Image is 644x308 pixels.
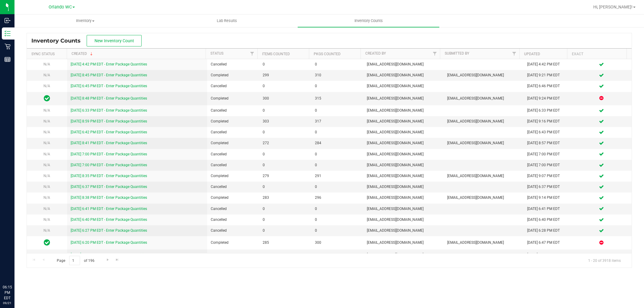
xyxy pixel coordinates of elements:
[527,162,568,168] div: [DATE] 7:00 PM EDT
[527,72,568,78] div: [DATE] 9:21 PM EDT
[263,83,307,89] span: 0
[43,163,50,167] span: N/A
[43,218,50,222] span: N/A
[527,217,568,223] div: [DATE] 6:40 PM EDT
[315,206,360,212] span: 0
[263,184,307,190] span: 0
[71,108,147,113] a: [DATE] 6:33 PM EDT - Enter Package Quantities
[527,140,568,146] div: [DATE] 8:57 PM EDT
[31,37,87,44] span: Inventory Counts
[527,240,568,246] div: [DATE] 6:47 PM EDT
[71,141,147,145] a: [DATE] 8:41 PM EDT - Enter Package Quantities
[583,256,626,265] span: 1 - 20 of 3918 items
[69,256,80,265] input: 1
[367,83,440,89] span: [EMAIL_ADDRESS][DOMAIN_NAME]
[44,238,50,247] span: In Sync
[43,152,50,156] span: N/A
[367,72,440,78] span: [EMAIL_ADDRESS][DOMAIN_NAME]
[18,259,25,266] iframe: Resource center unread badge
[527,129,568,135] div: [DATE] 6:43 PM EDT
[71,73,147,77] a: [DATE] 8:45 PM EDT - Enter Package Quantities
[263,96,307,101] span: 300
[44,94,50,103] span: In Sync
[263,151,307,157] span: 0
[71,174,147,178] a: [DATE] 8:35 PM EDT - Enter Package Quantities
[71,152,147,156] a: [DATE] 7:00 PM EDT - Enter Package Quantities
[209,18,245,24] span: Lab Results
[527,108,568,113] div: [DATE] 6:33 PM EDT
[71,240,147,245] a: [DATE] 6:20 PM EDT - Enter Package Quantities
[527,184,568,190] div: [DATE] 6:37 PM EDT
[367,129,440,135] span: [EMAIL_ADDRESS][DOMAIN_NAME]
[263,173,307,179] span: 279
[527,173,568,179] div: [DATE] 9:07 PM EDT
[315,151,360,157] span: 0
[43,207,50,211] span: N/A
[103,256,112,264] a: Go to the next page
[527,119,568,124] div: [DATE] 9:16 PM EDT
[211,72,255,78] span: Completed
[210,51,223,56] a: Status
[315,129,360,135] span: 0
[367,108,440,113] span: [EMAIL_ADDRESS][DOMAIN_NAME]
[367,62,440,67] span: [EMAIL_ADDRESS][DOMAIN_NAME]
[315,173,360,179] span: 291
[367,206,440,212] span: [EMAIL_ADDRESS][DOMAIN_NAME]
[211,96,255,101] span: Completed
[315,108,360,113] span: 0
[263,62,307,67] span: 0
[527,228,568,233] div: [DATE] 6:28 PM EDT
[211,240,255,246] span: Completed
[43,119,50,123] span: N/A
[593,5,633,9] span: Hi, [PERSON_NAME]!
[367,228,440,233] span: [EMAIL_ADDRESS][DOMAIN_NAME]
[263,240,307,246] span: 285
[43,62,50,66] span: N/A
[15,18,156,24] span: Inventory
[87,35,142,46] button: New Inventory Count
[14,14,156,27] a: Inventory
[447,96,520,101] span: [EMAIL_ADDRESS][DOMAIN_NAME]
[315,217,360,223] span: 0
[315,184,360,190] span: 0
[509,49,519,59] a: Filter
[527,252,568,258] div: [DATE] 4:42 PM EDT
[71,84,147,88] a: [DATE] 6:45 PM EDT - Enter Package Quantities
[156,14,298,27] a: Lab Results
[43,174,50,178] span: N/A
[315,162,360,168] span: 0
[263,140,307,146] span: 272
[43,108,50,113] span: N/A
[71,185,147,189] a: [DATE] 6:37 PM EDT - Enter Package Quantities
[52,256,99,265] span: Page of 196
[211,83,255,89] span: Cancelled
[211,62,255,67] span: Cancelled
[263,252,307,258] span: 0
[447,140,520,146] span: [EMAIL_ADDRESS][DOMAIN_NAME]
[527,62,568,67] div: [DATE] 4:42 PM EDT
[71,218,147,222] a: [DATE] 6:40 PM EDT - Enter Package Quantities
[263,217,307,223] span: 0
[315,119,360,124] span: 317
[43,130,50,134] span: N/A
[447,72,520,78] span: [EMAIL_ADDRESS][DOMAIN_NAME]
[43,141,50,145] span: N/A
[314,52,341,56] a: Pkgs Counted
[211,119,255,124] span: Completed
[71,228,147,233] a: [DATE] 6:27 PM EDT - Enter Package Quantities
[315,72,360,78] span: 310
[367,217,440,223] span: [EMAIL_ADDRESS][DOMAIN_NAME]
[43,84,50,88] span: N/A
[72,52,94,56] a: Created
[43,228,50,233] span: N/A
[211,173,255,179] span: Completed
[5,30,11,37] inline-svg: Inventory
[3,301,12,305] p: 09/21
[211,140,255,146] span: Completed
[211,217,255,223] span: Cancelled
[367,162,440,168] span: [EMAIL_ADDRESS][DOMAIN_NAME]
[567,49,626,59] th: Exact
[298,14,439,27] a: Inventory Counts
[367,140,440,146] span: [EMAIL_ADDRESS][DOMAIN_NAME]
[211,206,255,212] span: Cancelled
